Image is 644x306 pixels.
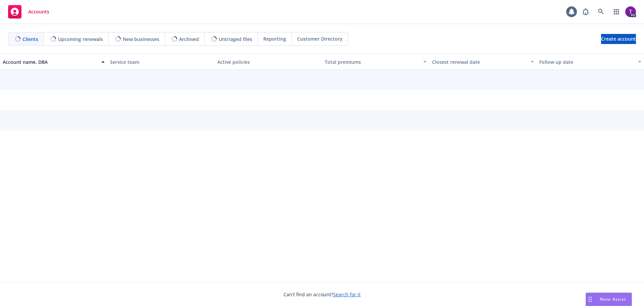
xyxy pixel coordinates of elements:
[539,58,634,65] div: Follow up date
[283,291,361,298] span: Can't find an account?
[58,36,103,43] span: Upcoming renewals
[432,58,527,65] div: Closest renewal date
[5,2,52,21] a: Accounts
[263,35,286,42] span: Reporting
[537,54,644,70] button: Follow up date
[297,35,342,42] span: Customer Directory
[586,293,594,306] div: Drag to move
[601,34,636,44] a: Create account
[3,58,97,65] div: Account name, DBA
[333,291,361,298] a: Search for it
[429,54,537,70] button: Closest renewal date
[179,36,199,43] span: Archived
[586,293,632,306] button: Nova Assist
[322,54,429,70] button: Total premiums
[123,36,159,43] span: New businesses
[107,54,215,70] button: Service team
[600,296,626,302] span: Nova Assist
[325,58,419,65] div: Total premiums
[610,5,623,18] a: Switch app
[579,5,592,18] a: Report a Bug
[217,58,319,65] div: Active policies
[215,54,322,70] button: Active policies
[22,36,38,43] span: Clients
[625,6,636,17] img: photo
[601,33,636,45] span: Create account
[110,58,212,65] div: Service team
[594,5,608,18] a: Search
[28,9,49,14] span: Accounts
[219,36,252,43] span: Untriaged files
